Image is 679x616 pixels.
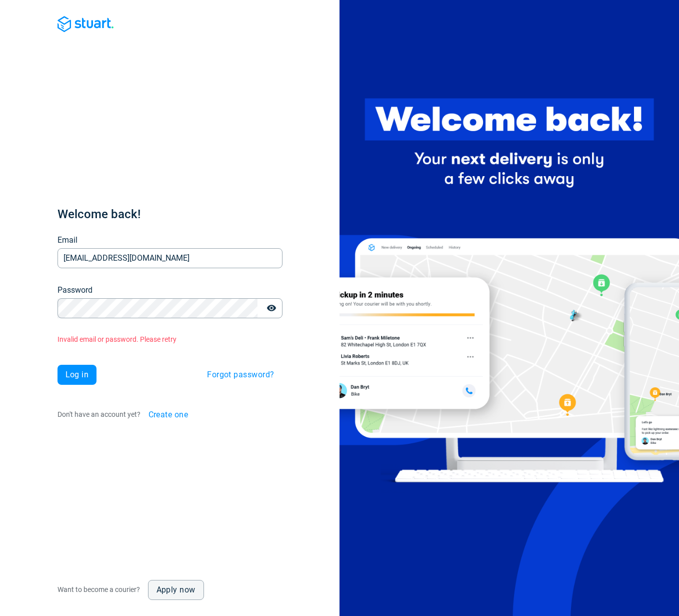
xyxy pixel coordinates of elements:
[57,16,113,32] img: Blue logo
[57,410,140,418] span: Don't have an account yet?
[156,586,195,594] span: Apply now
[148,580,204,600] a: Apply now
[199,365,282,385] button: Forgot password?
[57,365,97,385] button: Log in
[57,334,282,345] p: Invalid email or password. Please retry
[57,206,282,222] h1: Welcome back!
[57,234,77,246] label: Email
[57,585,140,593] span: Want to become a courier?
[148,411,188,419] span: Create one
[140,405,196,425] button: Create one
[207,371,274,379] span: Forgot password?
[65,371,89,379] span: Log in
[57,284,92,296] label: Password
